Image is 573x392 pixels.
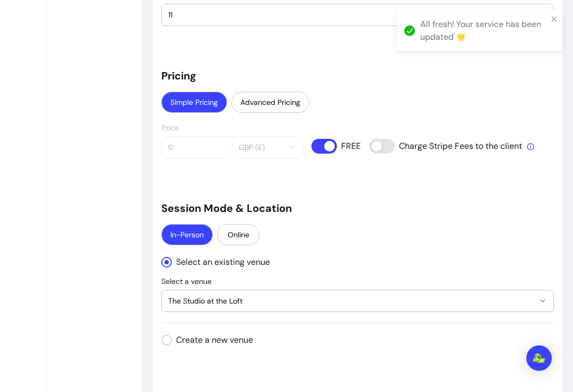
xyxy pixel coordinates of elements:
[161,276,216,287] label: Select a venue
[168,10,547,20] input: Max Customers
[161,224,213,245] button: In-Person
[161,92,227,113] button: Simple Pricing
[168,296,534,306] span: The Studio at the Loft
[162,290,553,311] button: The Studio at the Loft
[311,139,360,154] input: FREE
[526,345,552,371] div: Open Intercom Messenger
[161,252,279,273] input: Select an existing venue
[420,18,548,43] div: All fresh! Your service has been updated 🌟
[161,329,262,351] input: Create a new venue
[369,139,523,154] input: Charge Stripe Fees to the client
[161,201,554,216] h5: Session Mode & Location
[217,224,259,245] button: Online
[231,92,309,113] button: Advanced Pricing
[161,68,554,83] h5: Pricing
[162,123,179,132] span: Price
[551,15,558,23] button: close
